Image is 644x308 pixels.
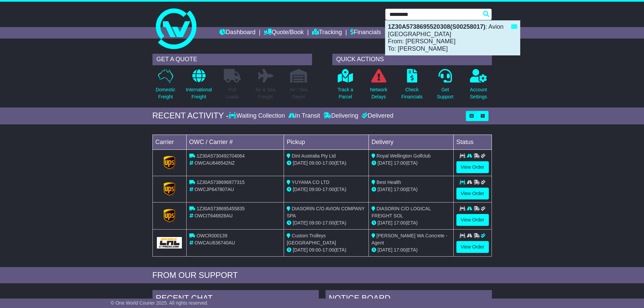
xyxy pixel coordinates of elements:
[437,86,453,100] p: Get Support
[152,135,186,149] td: Carrier
[337,69,354,104] a: Track aParcel
[312,27,342,39] a: Tracking
[284,135,369,149] td: Pickup
[394,247,406,253] span: 17:00
[436,69,454,104] a: GetSupport
[256,86,276,100] p: Air & Sea Freight
[322,112,360,120] div: Delivering
[401,86,423,100] p: Check Financials
[152,270,492,280] div: FROM OUR SUPPORT
[155,69,175,104] a: DomesticFreight
[385,21,520,55] div: : Avion [GEOGRAPHIC_DATA] From: [PERSON_NAME] To: [PERSON_NAME]
[287,112,322,120] div: In Transit
[372,233,447,245] span: [PERSON_NAME] WA Concrete - Agent
[287,206,364,218] span: DIASORIN C/O AVION COMPANY SPA
[372,246,451,254] div: (ETA)
[377,180,401,185] span: Best Health
[292,180,330,185] span: YUYAMA CO LTD
[377,153,431,159] span: Royal Wellington Golfclub
[219,27,256,39] a: Dashboard
[264,27,304,39] a: Quote/Book
[394,160,406,166] span: 17:00
[196,206,244,211] span: 1Z30A5738695455835
[372,206,431,218] span: DIASORIN C/O LOGICAL FREIGHT SOL
[456,188,489,199] a: View Order
[378,160,392,166] span: [DATE]
[194,160,235,166] span: OWCAU646542NZ
[372,186,451,193] div: (ETA)
[229,112,286,120] div: Waiting Collection
[456,241,489,253] a: View Order
[394,220,406,226] span: 17:00
[372,160,451,167] div: (ETA)
[456,214,489,226] a: View Order
[292,153,336,159] span: Dint Australia Pty Ltd
[332,54,492,65] div: QUICK ACTIONS
[470,69,487,104] a: AccountSettings
[186,86,212,100] p: International Freight
[323,247,334,253] span: 17:00
[323,220,334,226] span: 17:00
[196,233,227,238] span: OWCR000139
[378,187,392,192] span: [DATE]
[293,247,308,253] span: [DATE]
[156,86,175,100] p: Domestic Freight
[456,161,489,173] a: View Order
[194,187,234,192] span: OWCJP647807AU
[394,187,406,192] span: 17:00
[372,219,451,227] div: (ETA)
[157,237,182,248] img: GetCarrierServiceLogo
[323,160,334,166] span: 17:00
[164,209,175,222] img: GetCarrierServiceLogo
[338,86,353,100] p: Track a Parcel
[360,112,393,120] div: Delivered
[186,135,284,149] td: OWC / Carrier #
[152,111,229,121] div: RECENT ACTIVITY -
[309,160,321,166] span: 09:00
[453,135,492,149] td: Status
[194,240,235,245] span: OWCAU636740AU
[293,160,308,166] span: [DATE]
[111,300,209,306] span: © One World Courier 2025. All rights reserved.
[309,187,321,192] span: 09:00
[224,86,241,100] p: Full Loads
[378,220,392,226] span: [DATE]
[370,86,387,100] p: Network Delays
[309,220,321,226] span: 09:00
[186,69,212,104] a: InternationalFreight
[196,153,244,159] span: 1Z30A5730492704064
[287,160,366,167] div: - (ETA)
[309,247,321,253] span: 09:00
[164,156,175,169] img: GetCarrierServiceLogo
[290,86,308,100] p: Air / Sea Depot
[323,187,334,192] span: 17:00
[350,27,381,39] a: Financials
[164,182,175,196] img: GetCarrierServiceLogo
[287,233,336,245] span: Custom Trolleys [GEOGRAPHIC_DATA]
[293,187,308,192] span: [DATE]
[388,23,485,30] strong: 1Z30A5738695520308(S00258017)
[287,246,366,254] div: - (ETA)
[196,180,244,185] span: 1Z30A5738696877315
[287,219,366,227] div: - (ETA)
[194,213,233,218] span: OWCIT646828AU
[470,86,487,100] p: Account Settings
[378,247,392,253] span: [DATE]
[287,186,366,193] div: - (ETA)
[293,220,308,226] span: [DATE]
[369,69,387,104] a: NetworkDelays
[368,135,453,149] td: Delivery
[152,54,312,65] div: GET A QUOTE
[401,69,423,104] a: CheckFinancials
